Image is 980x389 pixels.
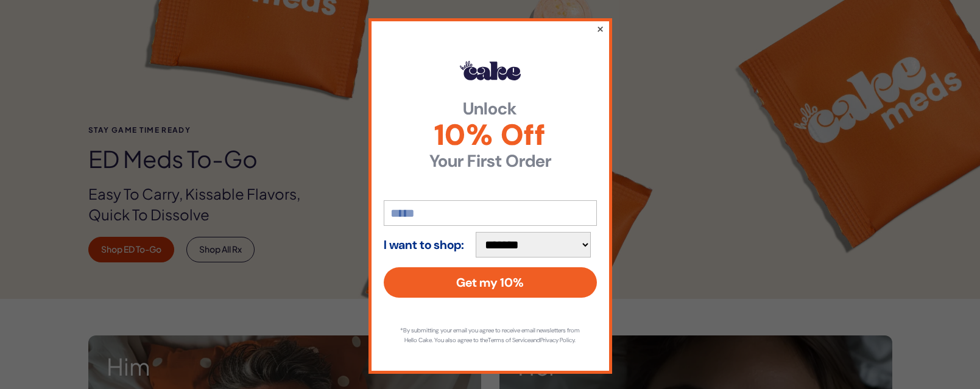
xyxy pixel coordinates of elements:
[396,326,585,345] p: *By submitting your email you agree to receive email newsletters from Hello Cake. You also agree ...
[460,61,521,80] img: Hello Cake
[596,21,604,36] button: ×
[384,121,597,150] span: 10% Off
[384,153,597,170] strong: Your First Order
[540,336,574,344] a: Privacy Policy
[488,336,531,344] a: Terms of Service
[384,238,464,251] strong: I want to shop:
[384,267,597,298] button: Get my 10%
[384,100,597,117] strong: Unlock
